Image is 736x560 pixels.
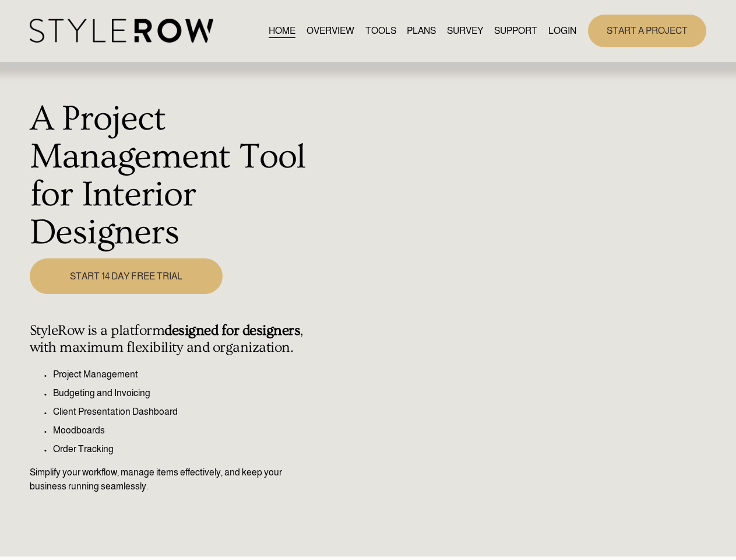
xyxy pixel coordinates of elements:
[30,19,213,43] img: StyleRow
[447,23,483,38] a: SURVEY
[30,258,223,294] a: START 14 DAY FREE TRIAL
[588,15,706,47] a: START A PROJECT
[53,405,308,419] p: Client Presentation Dashboard
[53,442,308,456] p: Order Tracking
[164,322,300,339] strong: designed for designers
[53,367,308,381] p: Project Management
[407,23,436,38] a: PLANS
[269,23,295,38] a: HOME
[30,466,308,494] p: Simplify your workflow, manage items effectively, and keep your business running seamlessly.
[548,23,576,38] a: LOGIN
[53,423,308,437] p: Moodboards
[30,322,308,356] h4: StyleRow is a platform , with maximum flexibility and organization.
[494,24,537,38] span: SUPPORT
[53,386,308,400] p: Budgeting and Invoicing
[494,23,537,38] a: folder dropdown
[307,23,354,38] a: OVERVIEW
[30,100,308,252] h1: A Project Management Tool for Interior Designers
[365,23,396,38] a: TOOLS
